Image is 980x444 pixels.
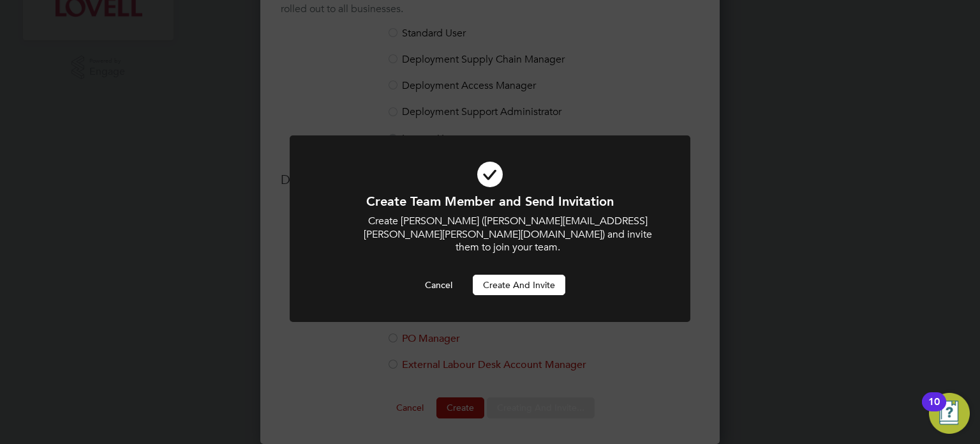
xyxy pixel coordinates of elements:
[473,275,565,295] button: Create and invite
[415,275,463,295] button: Cancel
[928,402,940,418] div: 10
[324,193,656,210] h1: Create Team Member and Send Invitation
[929,393,970,434] button: Open Resource Center, 10 new notifications
[359,215,656,254] p: Create [PERSON_NAME] ([PERSON_NAME][EMAIL_ADDRESS][PERSON_NAME][PERSON_NAME][DOMAIN_NAME]) and in...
